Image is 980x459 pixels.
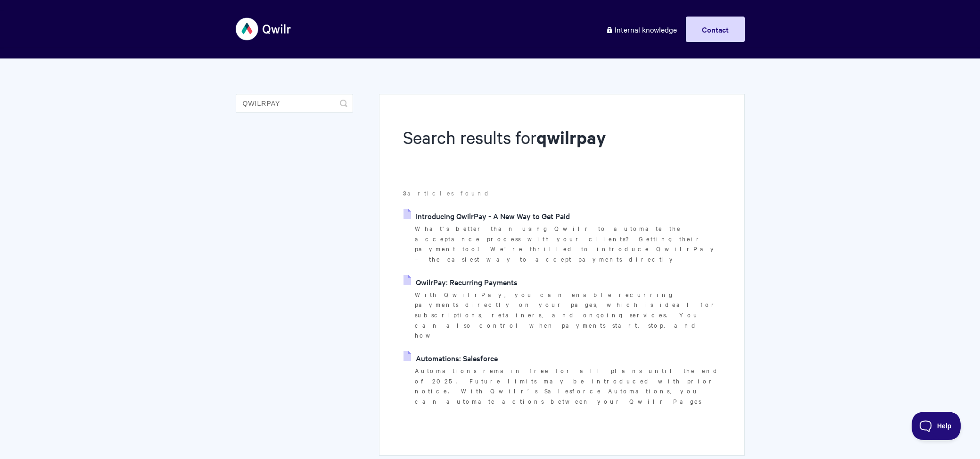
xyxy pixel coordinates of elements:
a: Internal knowledge [599,17,684,42]
p: With QwilrPay, you can enable recurring payments directly on your pages, which is ideal for subsc... [415,289,720,341]
a: Introducing QwilrPay - A New Way to Get Paid [404,209,570,223]
p: Automations remain free for all plans until the end of 2025. Future limits may be introduced with... [415,365,720,407]
input: Search [236,94,353,113]
h1: Search results for [403,125,720,166]
a: Automations: Salesforce [404,351,498,365]
iframe: Toggle Customer Support [912,412,961,440]
a: Contact [686,17,745,42]
strong: qwilrpay [536,126,606,149]
strong: 3 [403,188,407,197]
p: What's better than using Qwilr to automate the acceptance process with your clients? Getting thei... [415,223,720,264]
a: QwilrPay: Recurring Payments [404,275,518,289]
img: Qwilr Help Center [236,11,292,47]
p: articles found [403,188,720,198]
